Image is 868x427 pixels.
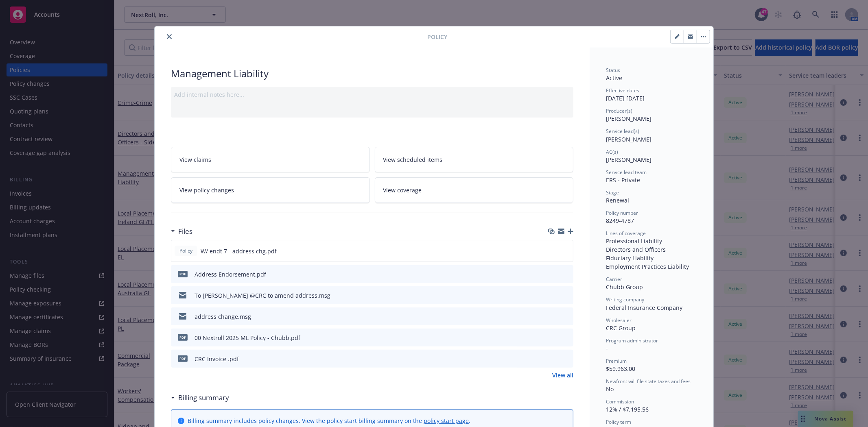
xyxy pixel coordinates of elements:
span: Writing company [606,296,644,303]
div: Billing summary [171,392,229,403]
span: Policy [427,33,447,41]
button: preview file [562,247,570,255]
button: preview file [563,312,570,321]
span: Active [606,74,622,82]
button: close [164,32,174,41]
span: W/ endt 7 - address chg.pdf [201,247,277,255]
div: Employment Practices Liability [606,262,697,271]
span: Producer(s) [606,107,632,114]
span: Policy [178,247,194,255]
div: Files [171,226,192,237]
div: Professional Liability [606,237,697,245]
span: $59,963.00 [606,365,635,373]
button: download file [550,312,556,321]
button: download file [550,355,556,363]
span: No [606,385,614,393]
button: download file [549,247,556,255]
span: Stage [606,189,619,196]
span: - [606,344,608,352]
span: pdf [178,334,188,340]
span: Policy term [606,418,631,425]
span: Newfront will file state taxes and fees [606,378,691,385]
a: View claims [171,147,370,172]
span: 12% / $7,195.56 [606,405,649,413]
button: preview file [563,270,570,279]
div: Address Endorsement.pdf [195,270,266,279]
div: [DATE] - [DATE] [606,87,697,102]
span: Policy number [606,209,638,216]
span: Effective dates [606,87,639,94]
span: Wholesaler [606,317,632,324]
span: CRC Group [606,324,636,332]
span: Status [606,67,620,74]
h3: Billing summary [178,392,229,403]
button: download file [550,270,556,279]
div: Fiduciary Liability [606,254,697,262]
a: View all [552,371,573,379]
div: Add internal notes here... [174,90,570,99]
span: AC(s) [606,148,618,155]
button: preview file [563,291,570,300]
span: pdf [178,271,188,277]
span: View policy changes [179,186,234,194]
div: Directors and Officers [606,245,697,254]
div: To [PERSON_NAME] @CRC to amend address.msg [195,291,330,300]
button: download file [550,291,556,300]
div: CRC Invoice .pdf [195,355,239,363]
div: 00 Nextroll 2025 ML Policy - Chubb.pdf [195,333,300,342]
button: download file [550,333,556,342]
span: pdf [178,355,188,362]
a: View scheduled items [375,147,574,172]
span: Carrier [606,276,622,283]
span: Service lead(s) [606,128,639,135]
a: View policy changes [171,177,370,203]
span: View coverage [383,186,422,194]
div: Management Liability [171,67,573,81]
button: preview file [563,333,570,342]
a: View coverage [375,177,574,203]
span: View claims [179,155,211,164]
a: policy start page [424,417,469,425]
span: Renewal [606,196,629,204]
div: Billing summary includes policy changes. View the policy start billing summary on the . [188,416,470,425]
span: Lines of coverage [606,230,646,237]
span: [PERSON_NAME] [606,135,652,143]
span: [PERSON_NAME] [606,156,652,163]
span: Chubb Group [606,283,643,291]
span: 8249-4787 [606,217,634,224]
button: preview file [563,355,570,363]
span: Premium [606,357,627,364]
span: Federal Insurance Company [606,304,682,312]
span: View scheduled items [383,155,443,164]
span: Program administrator [606,337,658,344]
span: Service lead team [606,169,647,176]
span: ERS - Private [606,176,640,184]
div: address change.msg [195,312,251,321]
span: [PERSON_NAME] [606,115,652,122]
span: Commission [606,398,634,405]
h3: Files [178,226,192,237]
